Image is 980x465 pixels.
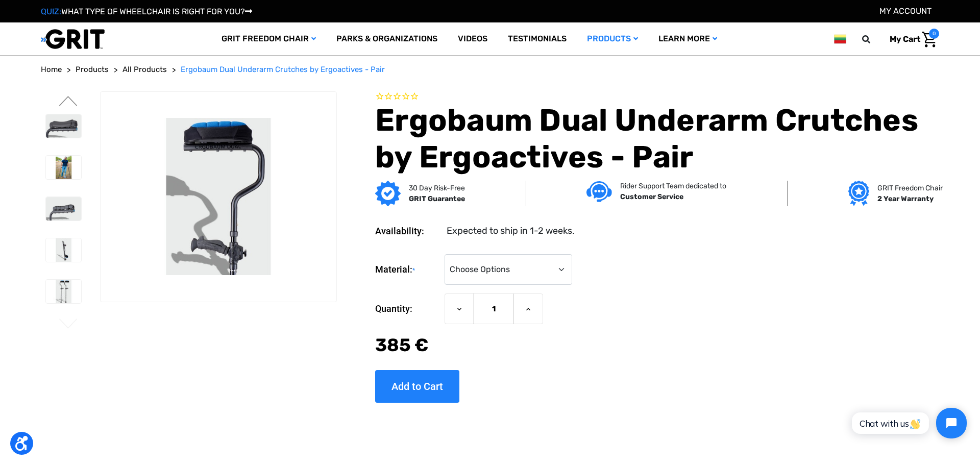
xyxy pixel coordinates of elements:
[929,29,939,39] span: 0
[181,64,385,76] a: Ergobaum Dual Underarm Crutches by Ergoactives - Pair
[58,319,79,331] button: Go to slide 2 of 2
[409,183,465,193] p: 30 Day Risk-Free
[409,194,465,203] strong: GRIT Guarantee
[648,22,727,56] a: Learn More
[498,22,577,56] a: Testimonials
[46,238,81,262] img: Ergobaum Dual Underarm Crutches by Ergoactives - Pair
[41,7,61,16] span: QUIZ:
[841,399,975,447] iframe: Tidio Chat
[122,64,167,76] a: All Products
[447,224,575,238] dd: Expected to ship in 1-2 weeks.
[211,22,326,56] a: GRIT Freedom Chair
[620,192,683,201] strong: Customer Service
[877,194,934,203] strong: 2 Year Warranty
[375,102,939,176] h1: Ergobaum Dual Underarm Crutches by Ergoactives - Pair
[101,118,336,275] img: Ergobaum Dual Underarm Crutches by Ergoactives - Pair
[58,96,79,108] button: Go to slide 2 of 2
[46,280,81,303] img: Ergobaum Dual Underarm Crutches by Ergoactives - Pair
[375,254,439,285] label: Material:
[620,181,726,191] p: Rider Support Team dedicated to
[76,65,109,74] span: Products
[181,65,385,74] span: Ergobaum Dual Underarm Crutches by Ergoactives - Pair
[882,29,939,50] a: Cart with 0 items
[890,34,920,44] span: My Cart
[46,197,81,221] img: Ergobaum Dual Underarm Crutches by Ergoactives - Pair
[122,65,167,74] span: All Products
[877,183,943,193] p: GRIT Freedom Chair
[586,181,612,202] img: Customer service
[375,91,939,103] span: Rated 0.0 out of 5 stars 0 reviews
[577,22,648,56] a: Products
[41,64,939,76] nav: Breadcrumb
[76,64,109,76] a: Products
[922,32,937,47] img: Cart
[834,33,846,45] img: lt.png
[41,64,62,76] a: Home
[879,6,932,16] a: Account
[848,181,869,206] img: Grit freedom
[375,224,439,238] dt: Availability:
[375,334,428,356] span: ‌385 €
[41,29,105,50] img: GRIT All-Terrain Wheelchair and Mobility Equipment
[375,181,401,206] img: GRIT Guarantee
[867,29,882,50] input: Search
[46,156,81,179] img: Ergobaum Dual Underarm Crutches by Ergoactives - Pair
[46,114,81,138] img: Ergobaum Dual Underarm Crutches by Ergoactives - Pair
[326,22,448,56] a: Parks & Organizations
[41,65,62,74] span: Home
[375,293,439,324] label: Quantity:
[41,7,252,16] a: QUIZ:WHAT TYPE OF WHEELCHAIR IS RIGHT FOR YOU?
[448,22,498,56] a: Videos
[375,370,459,403] input: Add to Cart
